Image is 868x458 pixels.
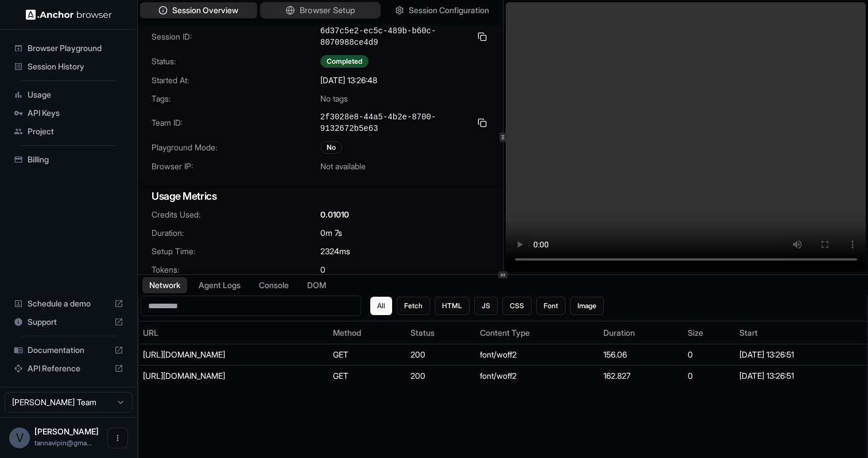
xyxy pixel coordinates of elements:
div: Size [688,327,730,339]
div: URL [143,327,324,339]
div: API Reference [9,359,128,378]
button: JS [474,297,498,315]
div: API Keys [9,104,128,122]
div: Support [9,313,128,331]
div: Completed [320,55,369,68]
span: 0.01010 [320,209,349,220]
td: [DATE] 13:26:51 [735,344,867,366]
td: 156.06 [599,344,684,366]
span: Documentation [28,344,110,356]
button: DOM [300,277,333,293]
div: Project [9,122,128,141]
td: font/woff2 [475,344,598,366]
button: Open menu [107,428,128,448]
span: API Reference [28,363,110,374]
span: Browser Playground [28,42,123,54]
span: Session Overview [172,5,238,16]
span: Session History [28,61,123,72]
button: Fetch [397,297,430,315]
img: Anchor Logo [26,9,112,20]
button: HTML [435,297,470,315]
td: GET [328,344,406,366]
span: Tokens: [152,264,320,275]
button: All [370,297,392,315]
td: 0 [683,344,735,366]
span: Team ID: [152,117,320,129]
span: Playground Mode: [152,142,320,153]
span: Vipin Tanna [34,426,99,436]
td: 0 [683,366,735,387]
button: Console [252,277,296,293]
span: Tags: [152,93,320,104]
div: https://fonts.gstatic.com/s/opensans/v35/memvYaGs126MiZpBA-UvWbX2vVnXBbObj2OVTS-muw.woff2 [143,370,315,382]
h3: Usage Metrics [152,188,489,204]
span: 0m 7s [320,227,342,239]
span: Started At: [152,75,320,86]
button: Network [142,277,187,293]
span: 2324 ms [320,246,350,257]
td: [DATE] 13:26:51 [735,366,867,387]
span: Duration: [152,227,320,239]
span: Status: [152,56,320,67]
span: Session Configuration [409,5,489,16]
div: Start [739,327,863,339]
button: Agent Logs [192,277,247,293]
span: 2f3028e8-44a5-4b2e-8700-9132672b5e63 [320,111,471,134]
div: Usage [9,86,128,104]
span: tannavipin@gmail.com [34,438,92,447]
div: Documentation [9,341,128,359]
td: font/woff2 [475,366,598,387]
span: Credits Used: [152,209,320,220]
div: No [320,141,342,154]
td: GET [328,366,406,387]
span: 6d37c5e2-ec5c-489b-b60c-8070988ce4d9 [320,25,471,48]
div: https://fonts.gstatic.com/s/roboto/v30/KFOmCnqEu92Fr1Mu4mxK.woff2 [143,349,315,360]
span: Schedule a demo [28,298,110,309]
td: 200 [406,344,475,366]
td: 200 [406,366,475,387]
span: Billing [28,154,123,165]
span: API Keys [28,107,123,119]
div: Schedule a demo [9,294,128,313]
div: V [9,428,30,448]
div: Method [333,327,401,339]
span: Browser IP: [152,161,320,172]
div: Status [410,327,471,339]
span: [DATE] 13:26:48 [320,75,377,86]
span: Usage [28,89,123,100]
span: No tags [320,93,348,104]
div: Browser Playground [9,39,128,57]
div: Duration [603,327,679,339]
span: Support [28,316,110,328]
td: 162.827 [599,366,684,387]
button: Image [570,297,604,315]
span: Project [28,126,123,137]
div: Content Type [480,327,594,339]
button: Font [536,297,565,315]
div: Session History [9,57,128,76]
span: Setup Time: [152,246,320,257]
span: 0 [320,264,325,275]
span: Session ID: [152,31,320,42]
div: Billing [9,150,128,169]
span: Browser Setup [300,5,355,17]
span: Not available [320,161,366,172]
button: CSS [502,297,532,315]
